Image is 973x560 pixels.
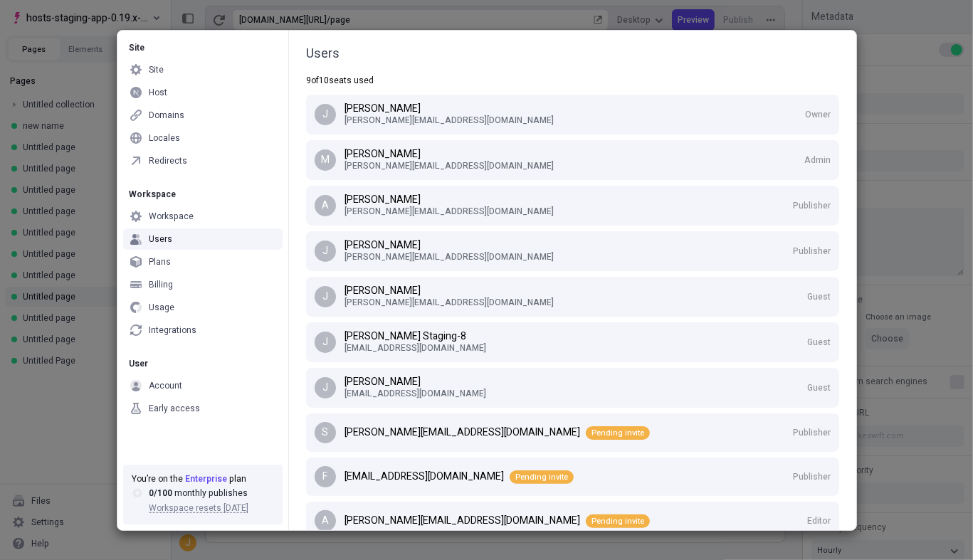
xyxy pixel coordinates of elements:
[149,132,180,144] div: Locales
[149,487,172,500] span: 0 / 100
[807,515,831,527] span: Editor
[315,377,336,398] div: J
[807,382,831,393] span: Guest
[149,233,172,245] div: Users
[174,487,248,500] span: monthly publishes
[515,471,568,482] span: Pending invite
[807,291,831,302] span: Guest
[804,154,831,166] span: Admin
[149,502,248,514] span: Workspace resets [DATE]
[345,388,807,399] p: [EMAIL_ADDRESS][DOMAIN_NAME]
[315,332,336,353] div: J
[315,241,336,262] div: J
[149,324,196,336] div: Integrations
[315,104,336,125] div: j
[591,427,644,438] span: Pending invite
[149,211,194,222] div: Workspace
[185,472,227,485] span: Enterprise
[345,471,504,482] p: [EMAIL_ADDRESS][DOMAIN_NAME]
[123,42,283,53] div: Site
[807,337,831,348] span: Guest
[793,471,831,482] span: Publisher
[345,194,793,206] p: [PERSON_NAME]
[345,240,793,251] p: [PERSON_NAME]
[149,87,167,98] div: Host
[345,376,807,388] p: [PERSON_NAME]
[345,427,580,438] p: [PERSON_NAME][EMAIL_ADDRESS][DOMAIN_NAME]
[793,245,831,257] span: Publisher
[306,45,340,63] div: Users
[149,110,184,121] div: Domains
[315,466,336,487] div: f
[149,155,187,167] div: Redirects
[149,279,173,290] div: Billing
[345,160,804,171] p: [PERSON_NAME][EMAIL_ADDRESS][DOMAIN_NAME]
[149,403,200,414] div: Early access
[149,380,182,391] div: Account
[315,286,336,307] div: J
[345,515,580,527] p: [PERSON_NAME][EMAIL_ADDRESS][DOMAIN_NAME]
[315,149,336,171] div: M
[132,473,274,485] div: You’re on the plan
[123,358,283,369] div: User
[793,200,831,211] span: Publisher
[149,256,171,268] div: Plans
[315,422,336,443] div: s
[345,149,804,160] p: [PERSON_NAME]
[315,195,336,216] div: A
[149,64,164,75] div: Site
[345,103,805,115] p: [PERSON_NAME]
[345,285,807,297] p: [PERSON_NAME]
[345,342,807,354] p: [EMAIL_ADDRESS][DOMAIN_NAME]
[315,510,336,532] div: a
[345,206,793,217] p: [PERSON_NAME][EMAIL_ADDRESS][DOMAIN_NAME]
[306,75,839,86] div: 9 of 10 seats used
[345,297,807,308] p: [PERSON_NAME][EMAIL_ADDRESS][DOMAIN_NAME]
[149,302,174,313] div: Usage
[591,515,644,526] span: Pending invite
[345,331,807,342] p: [PERSON_NAME] Staging-8
[793,427,831,438] span: Publisher
[345,251,793,263] p: [PERSON_NAME][EMAIL_ADDRESS][DOMAIN_NAME]
[345,115,805,126] p: [PERSON_NAME][EMAIL_ADDRESS][DOMAIN_NAME]
[123,189,283,200] div: Workspace
[805,109,831,120] span: Owner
